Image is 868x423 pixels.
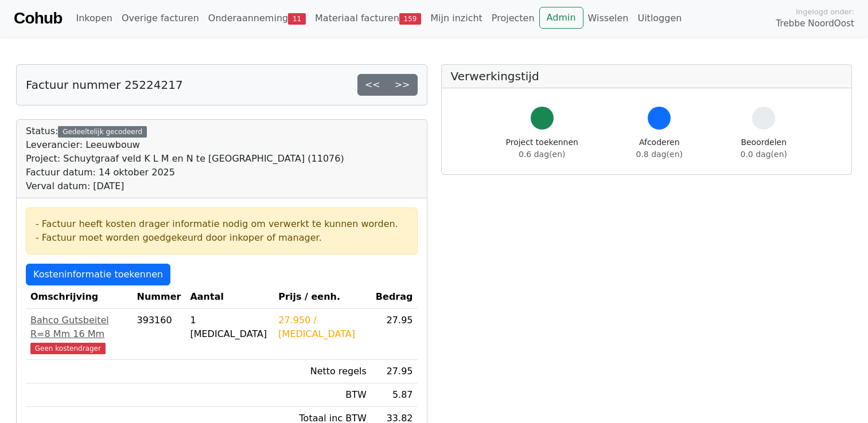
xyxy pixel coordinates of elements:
[26,124,344,193] div: Status:
[274,360,371,383] td: Netto regels
[36,217,408,231] div: - Factuur heeft kosten drager informatie nodig om verwerkt te kunnen worden.
[451,69,843,83] h5: Verwerkingstijd
[371,383,418,407] td: 5.87
[371,285,418,309] th: Bedrag
[26,166,344,179] div: Factuur datum: 14 oktober 2025
[539,7,583,29] a: Admin
[310,7,426,30] a: Materiaal facturen159
[519,150,565,159] span: 0.6 dag(en)
[357,74,388,96] a: <<
[583,7,633,30] a: Wisselen
[387,74,418,96] a: >>
[117,7,204,30] a: Overige facturen
[14,5,62,32] a: Cohub
[36,231,408,245] div: - Factuur moet worden goedgekeurd door inkoper of manager.
[58,126,147,138] div: Gedeeltelijk gecodeerd
[26,152,344,166] div: Project: Schuytgraaf veld K L M en N te [GEOGRAPHIC_DATA] (11076)
[26,264,170,285] a: Kosteninformatie toekennen
[26,285,133,309] th: Omschrijving
[30,314,128,341] div: Bahco Gutsbeitel R=8 Mm 16 Mm
[796,6,854,17] span: Ingelogd onder:
[426,7,487,30] a: Mijn inzicht
[204,7,310,30] a: Onderaanneming11
[26,78,183,92] h5: Factuur nummer 25224217
[371,309,418,360] td: 27.95
[399,13,422,25] span: 159
[274,285,371,309] th: Prijs / eenh.
[30,343,106,354] span: Geen kostendrager
[30,314,128,355] a: Bahco Gutsbeitel R=8 Mm 16 MmGeen kostendrager
[636,136,683,160] div: Afcoderen
[741,150,787,159] span: 0.0 dag(en)
[185,285,274,309] th: Aantal
[26,138,344,152] div: Leverancier: Leeuwbouw
[636,150,683,159] span: 0.8 dag(en)
[278,314,367,341] div: 27.950 / [MEDICAL_DATA]
[776,17,854,30] span: Trebbe NoordOost
[288,13,306,25] span: 11
[190,314,269,341] div: 1 [MEDICAL_DATA]
[71,7,116,30] a: Inkopen
[633,7,686,30] a: Uitloggen
[371,360,418,383] td: 27.95
[133,285,186,309] th: Nummer
[274,383,371,407] td: BTW
[26,179,344,193] div: Verval datum: [DATE]
[741,136,787,160] div: Beoordelen
[506,136,578,160] div: Project toekennen
[133,309,186,360] td: 393160
[487,7,539,30] a: Projecten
